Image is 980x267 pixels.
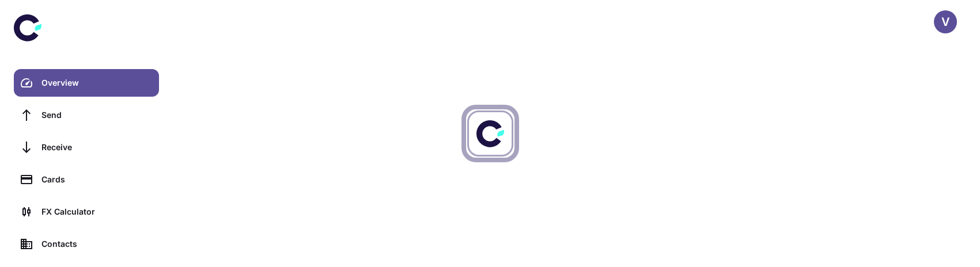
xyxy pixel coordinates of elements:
[41,205,152,218] div: FX Calculator
[41,173,152,186] div: Cards
[41,238,152,250] div: Contacts
[14,69,159,97] a: Overview
[934,10,957,33] button: V
[41,141,152,154] div: Receive
[14,101,159,129] a: Send
[41,109,152,121] div: Send
[14,166,159,193] a: Cards
[14,133,159,161] a: Receive
[14,230,159,258] a: Contacts
[14,198,159,226] a: FX Calculator
[41,77,152,89] div: Overview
